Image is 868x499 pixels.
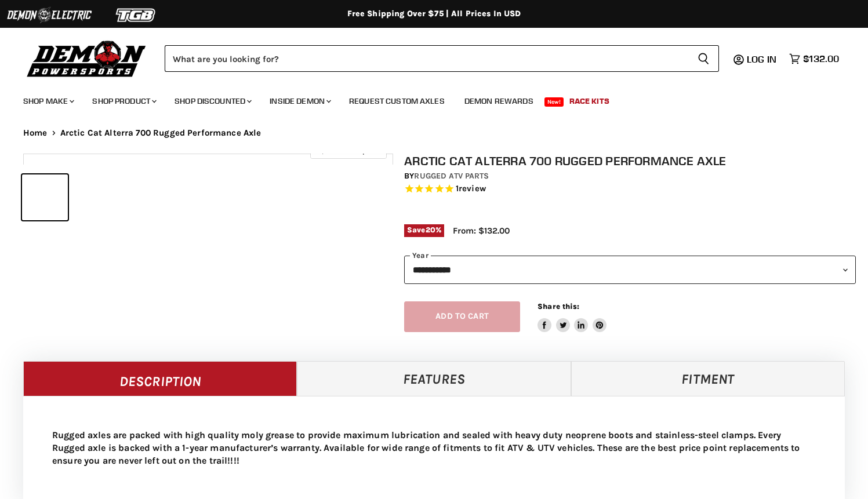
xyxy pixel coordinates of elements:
img: TGB Logo 2 [93,4,180,26]
span: 1 reviews [456,183,486,194]
h1: Arctic Cat Alterra 700 Rugged Performance Axle [404,154,856,168]
span: Log in [747,53,776,65]
a: Shop Make [14,89,81,113]
a: Home [23,128,48,138]
span: From: $132.00 [453,225,510,236]
a: Race Kits [561,89,618,113]
a: Request Custom Axles [340,89,453,113]
a: Features [297,361,571,396]
span: Rated 5.0 out of 5 stars 1 reviews [404,183,856,195]
a: Rugged ATV Parts [414,171,489,181]
button: IMAGE thumbnail [22,174,68,220]
span: Share this: [537,302,579,311]
ul: Main menu [14,85,836,113]
span: 20 [426,225,435,234]
input: Search [165,45,688,72]
select: year [404,256,856,284]
a: Demon Rewards [456,89,542,113]
span: review [459,183,486,194]
span: New! [544,97,564,107]
button: Search [688,45,719,72]
a: Inside Demon [261,89,338,113]
a: Shop Product [83,89,164,113]
img: Demon Powersports [23,38,150,79]
a: $132.00 [783,50,845,67]
a: Log in [742,54,783,64]
div: by [404,170,856,183]
img: Demon Electric Logo 2 [6,4,93,26]
span: Save % [404,224,444,237]
a: Description [23,361,297,396]
p: Rugged axles are packed with high quality moly grease to provide maximum lubrication and sealed w... [52,429,816,467]
span: $132.00 [803,53,839,64]
a: Shop Discounted [166,89,259,113]
aside: Share this: [537,301,606,332]
span: Arctic Cat Alterra 700 Rugged Performance Axle [60,128,262,138]
a: Fitment [571,361,845,396]
form: Product [165,45,719,72]
span: Click to expand [316,146,380,155]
